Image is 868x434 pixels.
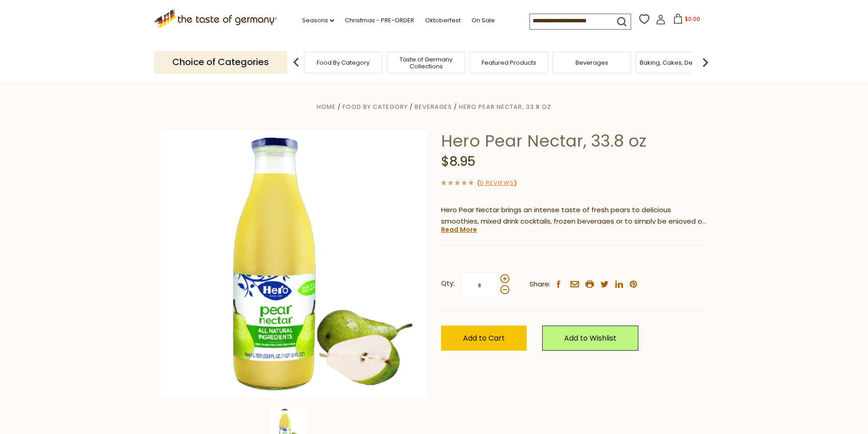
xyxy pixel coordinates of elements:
p: Choice of Categories [154,51,287,73]
a: Featured Products [482,59,536,66]
p: Hero Pear Nectar brings an intense taste of fresh pears to delicious smoothies, mixed drink cockt... [441,204,708,227]
a: Home [317,102,336,111]
a: Food By Category [317,59,370,66]
button: $0.00 [668,14,706,27]
span: $0.00 [685,15,700,23]
a: Beverages [415,102,452,111]
input: Qty: [461,273,498,298]
a: 0 Reviews [480,179,514,188]
a: Read More [441,225,477,234]
a: Christmas - PRE-ORDER [345,15,414,26]
a: On Sale [472,15,495,26]
a: Oktoberfest [425,15,461,26]
span: $8.95 [441,153,475,170]
h1: Hero Pear Nectar, 33.8 oz [441,131,708,151]
img: previous arrow [287,53,305,71]
img: next arrow [696,53,714,71]
a: Seasons [302,15,334,26]
a: Taste of Germany Collections [390,56,462,70]
a: Baking, Cakes, Desserts [640,59,710,66]
a: Beverages [575,59,608,66]
span: Share: [529,279,550,290]
a: Hero Pear Nectar, 33.8 oz [459,102,551,111]
strong: Qty: [441,278,455,289]
span: ( ) [477,179,517,187]
a: Add to Wishlist [542,326,638,351]
a: Food By Category [343,102,408,111]
span: Add to Cart [463,333,505,343]
img: Hero Pear Nectar, 33.8 oz [161,131,427,397]
button: Add to Cart [441,326,527,351]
